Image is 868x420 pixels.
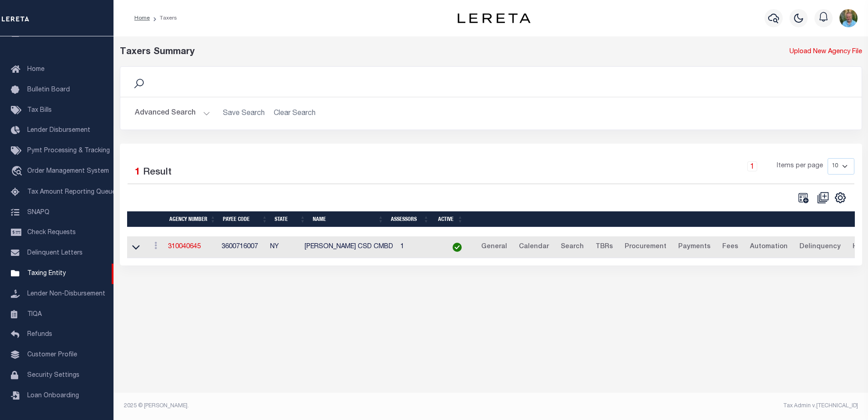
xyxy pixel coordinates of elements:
td: NY [266,236,301,259]
th: Payee Code: activate to sort column ascending [219,211,271,227]
span: Home [27,66,44,73]
span: Taxing Entity [27,270,66,277]
a: Procurement [621,240,671,255]
span: Customer Profile [27,352,77,358]
span: Bulletin Board [27,87,70,93]
img: check-icon-green.svg [453,243,462,252]
span: Items per page [777,161,823,171]
th: Name: activate to sort column ascending [309,211,387,227]
a: General [477,240,511,255]
a: Upload New Agency File [789,47,862,57]
span: Delinquent Letters [27,250,83,256]
span: Lender Non-Disbursement [27,291,105,297]
span: Tax Bills [27,107,52,114]
a: 1 [747,161,757,171]
span: Loan Onboarding [27,393,79,399]
a: Automation [746,240,792,255]
span: Lender Disbursement [27,127,90,134]
td: 3600716007 [218,236,266,259]
div: Tax Admin v.[TECHNICAL_ID] [498,402,858,410]
img: logo-dark.svg [458,13,530,23]
th: State: activate to sort column ascending [271,211,309,227]
label: Result [143,165,172,180]
span: Refunds [27,331,52,338]
td: 1 [397,236,441,259]
a: Search [557,240,588,255]
a: TBRs [592,240,617,255]
th: Assessors: activate to sort column ascending [387,211,433,227]
div: Taxers Summary [120,45,673,59]
a: 310040645 [168,244,201,250]
th: Agency Number: activate to sort column ascending [166,211,219,227]
th: Active: activate to sort column ascending [433,211,467,227]
td: [PERSON_NAME] CSD CMBD [301,236,397,259]
a: Fees [718,240,742,255]
i: travel_explore [11,166,25,178]
a: Delinquency [795,240,845,255]
span: 1 [135,168,140,177]
button: Advanced Search [135,105,210,122]
a: Calendar [515,240,553,255]
span: Security Settings [27,372,79,379]
span: Tax Amount Reporting Queue [27,189,116,195]
a: Home [134,15,150,21]
div: 2025 © [PERSON_NAME]. [117,402,491,410]
a: Payments [674,240,715,255]
span: SNAPQ [27,209,49,215]
span: TIQA [27,311,42,317]
span: Order Management System [27,168,109,175]
span: Check Requests [27,230,76,236]
span: Pymt Processing & Tracking [27,148,110,154]
li: Taxers [150,14,177,22]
